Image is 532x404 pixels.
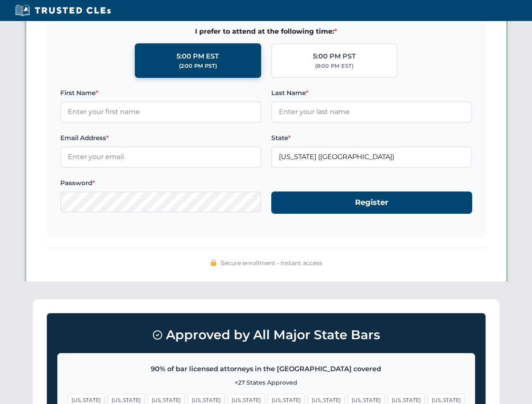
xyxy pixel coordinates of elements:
[271,191,472,214] button: Register
[271,133,472,143] label: State
[179,62,217,70] div: (2:00 PM PST)
[313,51,356,62] div: 5:00 PM PST
[60,26,472,37] span: I prefer to attend at the following time:
[221,258,322,268] span: Secure enrollment • Instant access
[60,146,261,167] input: Enter your email
[60,133,261,143] label: Email Address
[271,101,472,122] input: Enter your last name
[68,364,465,375] p: 90% of bar licensed attorneys in the [GEOGRAPHIC_DATA] covered
[60,101,261,122] input: Enter your first name
[60,88,261,98] label: First Name
[60,178,261,188] label: Password
[57,324,475,346] h3: Approved by All Major State Bars
[271,88,472,98] label: Last Name
[271,146,472,167] input: Florida (FL)
[315,62,353,70] div: (8:00 PM EST)
[210,259,217,266] img: 🔒
[176,51,219,62] div: 5:00 PM EST
[68,378,465,387] p: +27 States Approved
[13,4,113,17] img: Trusted CLEs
